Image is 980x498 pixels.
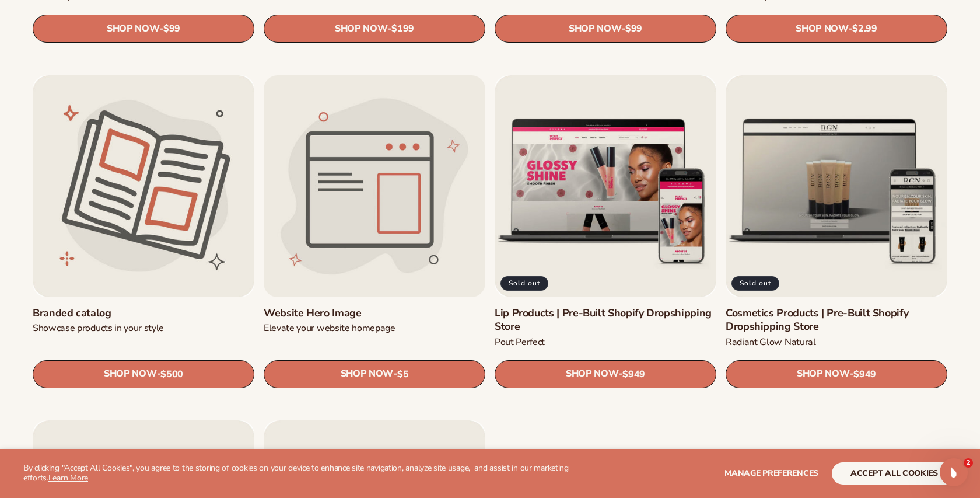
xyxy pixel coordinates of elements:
[160,368,183,379] span: $500
[23,464,572,483] p: By clicking "Accept All Cookies", you agree to the storing of cookies on your device to enhance s...
[397,368,408,379] span: $5
[495,307,716,334] a: Lip Products | Pre-Built Shopify Dropshipping Store
[107,23,159,34] span: SHOP NOW
[495,15,716,43] a: SHOP NOW- $99
[797,368,849,379] span: SHOP NOW
[726,15,947,43] a: SHOP NOW- $2.99
[940,458,968,486] iframe: Intercom live chat
[264,307,485,320] a: Website Hero Image
[33,15,254,43] a: SHOP NOW- $99
[569,23,621,34] span: SHOP NOW
[335,23,387,34] span: SHOP NOW
[391,23,414,34] span: $199
[724,468,818,479] span: Manage preferences
[163,23,180,34] span: $99
[495,360,716,388] a: SHOP NOW- $949
[724,462,818,485] button: Manage preferences
[726,307,947,334] a: Cosmetics Products | Pre-Built Shopify Dropshipping Store
[964,458,973,468] span: 2
[796,23,848,34] span: SHOP NOW
[264,360,485,388] a: SHOP NOW- $5
[566,368,618,379] span: SHOP NOW
[341,368,393,379] span: SHOP NOW
[104,368,156,379] span: SHOP NOW
[726,360,947,388] a: SHOP NOW- $949
[33,360,254,388] a: SHOP NOW- $500
[622,368,645,379] span: $949
[625,23,642,34] span: $99
[264,15,485,43] a: SHOP NOW- $199
[852,23,877,34] span: $2.99
[33,307,254,320] a: Branded catalog
[832,462,957,485] button: accept all cookies
[48,472,88,483] a: Learn More
[853,368,876,379] span: $949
